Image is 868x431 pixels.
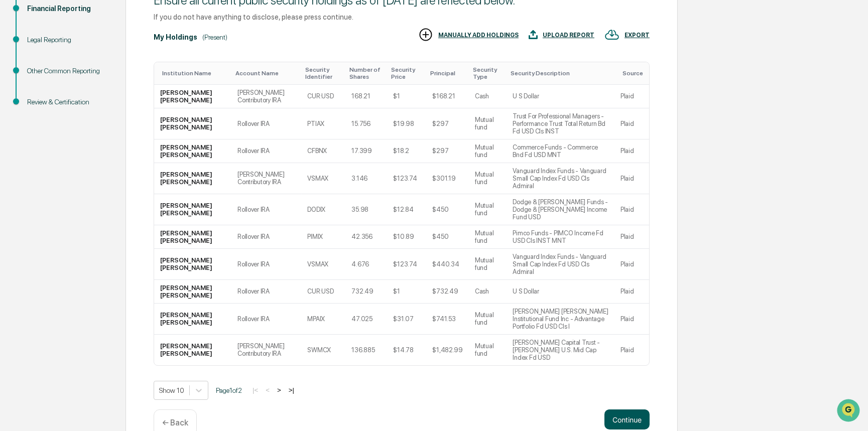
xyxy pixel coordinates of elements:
p: ← Back [162,418,188,427]
td: $450 [426,194,469,225]
td: [PERSON_NAME] [PERSON_NAME] [154,304,231,335]
a: 🔎Data Lookup [6,141,67,160]
td: Dodge & [PERSON_NAME] Funds - Dodge & [PERSON_NAME] Income Fund USD [507,194,614,225]
button: Continue [604,409,650,429]
td: [PERSON_NAME] [PERSON_NAME] [154,163,231,194]
td: Plaid [614,225,649,249]
td: [PERSON_NAME] Capital Trust - [PERSON_NAME] U.S. Mid Cap Index Fd USD [507,335,614,365]
td: [PERSON_NAME] Contributory IRA [231,335,301,365]
td: DODIX [302,194,346,225]
td: PIMIX [302,225,346,249]
div: If you do not have anything to disclose, please press continue. [154,13,650,21]
td: MPAIX [302,304,346,335]
button: > [274,386,284,394]
td: $297 [426,108,469,139]
div: Legal Reporting [27,35,109,45]
td: 17.399 [345,139,387,163]
td: CUR:USD [302,280,346,304]
td: $1 [387,85,426,108]
div: Toggle SortBy [306,66,342,80]
td: $19.98 [387,108,426,139]
td: Plaid [614,335,649,365]
td: $10.89 [387,225,426,249]
td: $18.2 [387,139,426,163]
img: EXPORT [604,27,619,42]
td: Rollover IRA [231,249,301,280]
p: How can we help? [10,21,183,37]
td: Plaid [614,280,649,304]
div: Toggle SortBy [430,70,465,77]
td: 168.21 [345,85,387,108]
td: SWMCX [302,335,346,365]
span: Page 1 of 2 [216,386,242,394]
span: Preclearance [20,126,65,136]
td: VSMAX [302,249,346,280]
td: [PERSON_NAME] [PERSON_NAME] [154,335,231,365]
div: Start new chat [34,77,165,87]
td: $440.34 [426,249,469,280]
a: Powered byPylon [71,170,121,178]
div: Toggle SortBy [235,70,297,77]
td: 35.98 [345,194,387,225]
td: Cash [469,280,507,304]
td: Rollover IRA [231,139,301,163]
img: 1746055101610-c473b297-6a78-478c-a979-82029cc54cd1 [10,77,28,95]
td: 732.49 [345,280,387,304]
td: Cash [469,85,507,108]
td: Plaid [614,85,649,108]
img: UPLOAD REPORT [529,27,538,42]
td: Rollover IRA [231,280,301,304]
div: (Present) [202,33,227,41]
div: 🗄️ [73,127,81,135]
div: My Holdings [154,33,197,41]
td: [PERSON_NAME] Contributory IRA [231,85,301,108]
span: Data Lookup [20,146,63,156]
td: CUR:USD [302,85,346,108]
td: $732.49 [426,280,469,304]
span: Pylon [100,170,121,178]
td: 136.885 [345,335,387,365]
td: Mutual fund [469,108,507,139]
button: >| [286,386,297,394]
td: Plaid [614,194,649,225]
td: 15.756 [345,108,387,139]
td: Mutual fund [469,139,507,163]
td: Rollover IRA [231,225,301,249]
td: $1,482.99 [426,335,469,365]
td: 4.676 [345,249,387,280]
td: [PERSON_NAME] [PERSON_NAME] [154,225,231,249]
div: Toggle SortBy [623,70,645,77]
td: $1 [387,280,426,304]
td: Rollover IRA [231,194,301,225]
td: [PERSON_NAME] [PERSON_NAME] [154,139,231,163]
td: Commerce Funds - Commerce Bnd Fd USD MNT [507,139,614,163]
div: 🖐️ [10,127,18,135]
td: 47.025 [345,304,387,335]
div: UPLOAD REPORT [543,32,594,39]
div: Toggle SortBy [391,66,422,80]
td: $12.84 [387,194,426,225]
a: 🖐️Preclearance [6,122,69,140]
td: Mutual fund [469,194,507,225]
td: [PERSON_NAME] [PERSON_NAME] [154,194,231,225]
td: Mutual fund [469,249,507,280]
td: Vanguard Index Funds - Vanguard Small Cap Index Fd USD Cls Admiral [507,249,614,280]
div: Toggle SortBy [511,70,610,77]
td: [PERSON_NAME] [PERSON_NAME] [154,249,231,280]
div: MANUALLY ADD HOLDINGS [438,32,519,39]
td: [PERSON_NAME] [PERSON_NAME] [154,280,231,304]
a: 🗄️Attestations [69,122,129,140]
td: $301.19 [426,163,469,194]
td: Trust For Professional Managers - Performance Trust Total Return Bd Fd USD Cls INST [507,108,614,139]
td: 42.356 [345,225,387,249]
div: Toggle SortBy [162,70,227,77]
td: $168.21 [426,85,469,108]
td: Pimco Funds - PIMCO Income Fd USD Cls INST MNT [507,225,614,249]
td: Mutual fund [469,163,507,194]
iframe: Open customer support [836,398,863,425]
td: Mutual fund [469,304,507,335]
td: Plaid [614,249,649,280]
div: Toggle SortBy [349,66,383,80]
